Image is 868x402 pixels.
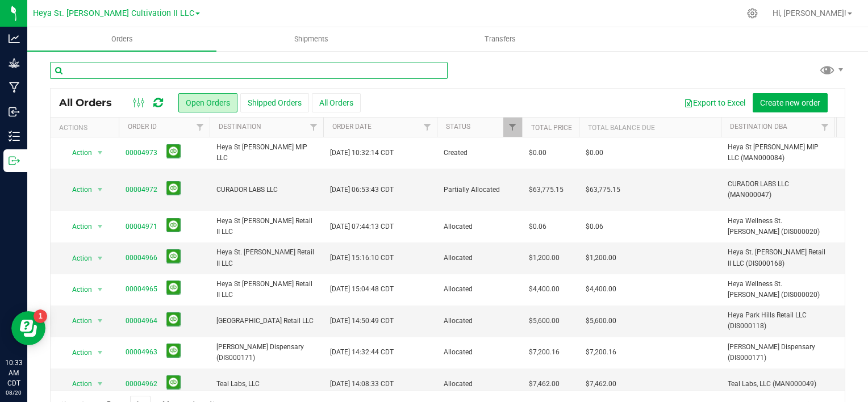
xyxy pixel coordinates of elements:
span: Action [62,282,93,298]
iframe: Resource center unread badge [34,309,47,323]
span: $7,200.16 [529,347,560,358]
a: Destination DBA [730,123,787,131]
span: Allocated [444,221,515,232]
a: 00004964 [126,316,157,326]
span: Shipments [279,34,344,44]
span: select [93,250,107,266]
span: Heya Park Hills Retail LLC (DIS000118) [728,310,828,332]
span: Allocated [444,316,515,326]
span: Allocated [444,379,515,390]
a: 00004965 [126,284,157,295]
input: Search Order ID, Destination, Customer PO... [50,62,448,79]
span: $1,200.00 [586,253,616,263]
a: Filter [418,118,437,137]
span: [GEOGRAPHIC_DATA] Retail LLC [216,316,316,326]
span: Partially Allocated [444,185,515,195]
a: Total Price [531,124,572,132]
span: [DATE] 10:32:14 CDT [330,148,394,158]
span: Allocated [444,284,515,295]
button: Open Orders [178,93,237,112]
span: Action [62,313,93,329]
inline-svg: Grow [9,57,20,69]
button: Shipped Orders [240,93,309,112]
span: $4,400.00 [586,284,616,295]
span: Heya Wellness St. [PERSON_NAME] (DIS000020) [728,279,828,300]
span: select [93,182,107,198]
span: $63,775.15 [586,185,620,195]
span: [DATE] 14:32:44 CDT [330,347,394,358]
span: $0.06 [586,221,603,232]
span: CURADOR LABS LLC (MAN000047) [728,179,828,200]
span: [DATE] 06:53:43 CDT [330,185,394,195]
span: [DATE] 15:04:48 CDT [330,284,394,295]
span: select [93,145,107,161]
span: Allocated [444,347,515,358]
span: All Orders [59,97,123,109]
span: Hi, [PERSON_NAME]! [773,9,846,18]
span: [DATE] 15:16:10 CDT [330,253,394,263]
th: Total Balance Due [579,118,721,137]
span: select [93,376,107,392]
span: Heya St [PERSON_NAME] MIP LLC (MAN000084) [728,142,828,164]
span: Create new order [760,98,820,107]
p: 08/20 [5,388,22,397]
span: Action [62,250,93,266]
span: Action [62,145,93,161]
span: Orders [96,34,148,44]
span: $63,775.15 [529,185,564,195]
span: Heya St. [PERSON_NAME] Retail II LLC [216,247,316,269]
a: Status [446,123,470,131]
span: [DATE] 14:50:49 CDT [330,316,394,326]
a: Orders [27,27,216,51]
a: 00004973 [126,148,157,158]
span: $7,462.00 [586,379,616,390]
div: Manage settings [745,8,759,19]
a: 00004972 [126,185,157,195]
span: $4,400.00 [529,284,560,295]
span: CURADOR LABS LLC [216,185,316,195]
a: Filter [816,118,834,137]
a: Shipments [216,27,406,51]
span: [PERSON_NAME] Dispensary (DIS000171) [728,342,828,363]
a: Transfers [406,27,595,51]
button: All Orders [312,93,361,112]
a: Filter [503,118,522,137]
span: $7,200.16 [586,347,616,358]
span: Heya St [PERSON_NAME] Retail II LLC [216,216,316,237]
inline-svg: Inventory [9,131,20,142]
a: 00004962 [126,379,157,390]
span: Transfers [469,34,531,44]
a: 00004971 [126,221,157,232]
span: $5,600.00 [529,316,560,326]
button: Export to Excel [677,93,753,112]
span: [PERSON_NAME] Dispensary (DIS000171) [216,342,316,363]
inline-svg: Manufacturing [9,82,20,93]
span: $0.06 [529,221,546,232]
span: Allocated [444,253,515,263]
span: Heya St. [PERSON_NAME] Cultivation II LLC [33,9,194,18]
span: Action [62,182,93,198]
span: [DATE] 07:44:13 CDT [330,221,394,232]
span: Heya Wellness St. [PERSON_NAME] (DIS000020) [728,216,828,237]
a: Filter [304,118,323,137]
span: Heya St. [PERSON_NAME] Retail II LLC (DIS000168) [728,247,828,269]
a: Order Date [332,123,372,131]
a: Filter [191,118,210,137]
iframe: Resource center [11,311,45,345]
inline-svg: Analytics [9,33,20,44]
span: $0.00 [586,148,603,158]
span: select [93,313,107,329]
span: select [93,282,107,298]
inline-svg: Inbound [9,106,20,118]
span: Action [62,376,93,392]
span: Heya St [PERSON_NAME] MIP LLC [216,142,316,164]
a: Order ID [128,123,157,131]
span: [DATE] 14:08:33 CDT [330,379,394,390]
a: Destination [219,123,261,131]
span: $5,600.00 [586,316,616,326]
span: Teal Labs, LLC (MAN000049) [728,379,828,390]
span: Teal Labs, LLC [216,379,316,390]
span: select [93,345,107,361]
button: Create new order [753,93,828,112]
